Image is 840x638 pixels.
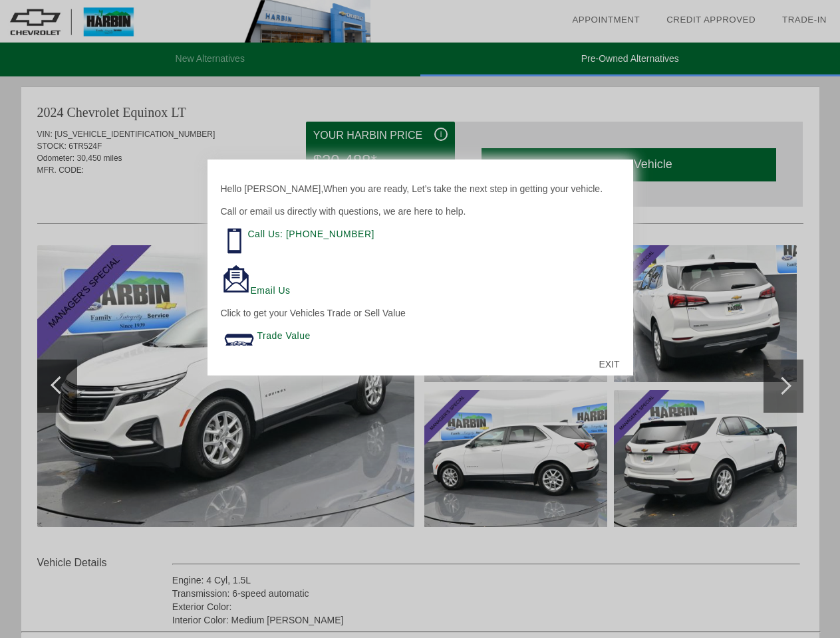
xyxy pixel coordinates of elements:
[221,264,251,294] img: Email Icon
[257,330,311,341] a: Trade Value
[585,344,632,384] div: EXIT
[251,285,291,296] a: Email Us
[666,15,756,25] a: Credit Approved
[248,229,374,239] a: Call Us: [PHONE_NUMBER]
[221,205,620,218] p: Call or email us directly with questions, we are here to help.
[221,306,620,320] p: Click to get your Vehicles Trade or Sell Value
[221,182,620,195] p: Hello [PERSON_NAME],When you are ready, Let’s take the next step in getting your vehicle.
[572,15,640,25] a: Appointment
[782,15,827,25] a: Trade-In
